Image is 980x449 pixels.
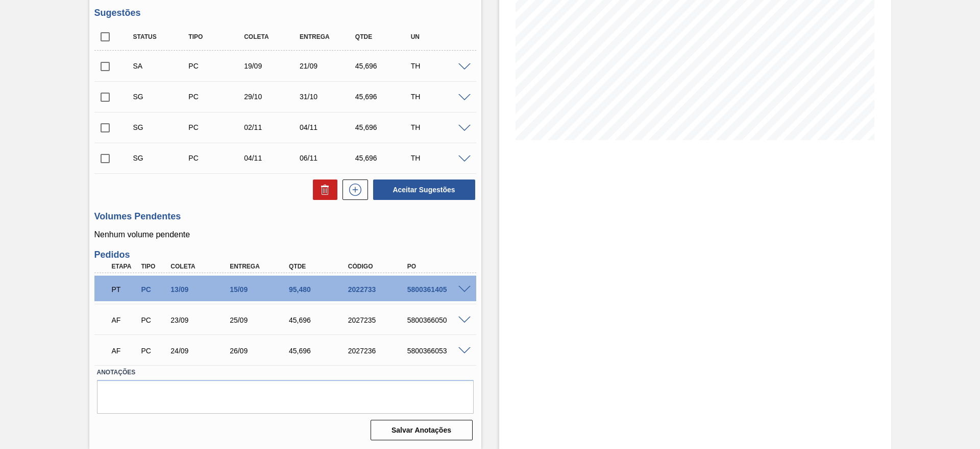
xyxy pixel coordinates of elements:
div: Entrega [227,263,293,270]
p: AF [112,316,137,324]
div: 29/10/2025 [241,93,303,101]
div: Sugestão Alterada [131,62,192,70]
div: 04/11/2025 [297,123,359,131]
div: Coleta [241,33,303,40]
div: Excluir Sugestões [308,179,337,200]
div: 19/09/2025 [241,62,303,70]
div: Qtde [286,263,353,270]
div: 95,480 [286,285,353,294]
div: 24/09/2025 [168,347,234,355]
div: Aguardando Faturamento [109,309,140,331]
div: 21/09/2025 [297,62,359,70]
button: Aceitar Sugestões [373,179,475,200]
div: Pedido de Compra [186,123,248,131]
div: 02/11/2025 [241,123,303,131]
div: 45,696 [353,93,414,101]
div: 25/09/2025 [227,316,293,324]
div: 5800361405 [405,285,471,294]
div: 15/09/2025 [227,285,293,294]
div: 04/11/2025 [241,154,303,162]
div: Aguardando Faturamento [109,340,140,362]
div: Etapa [109,263,140,270]
div: Pedido em Trânsito [109,278,140,301]
div: Status [131,33,192,40]
div: 45,696 [353,154,414,162]
div: 23/09/2025 [168,316,234,324]
div: 13/09/2025 [168,285,234,294]
div: 2027236 [346,347,412,355]
div: 45,696 [353,123,414,131]
div: TH [408,123,470,131]
h3: Sugestões [94,8,476,18]
div: TH [408,62,470,70]
p: Nenhum volume pendente [94,230,476,239]
div: Código [346,263,412,270]
label: Anotações [97,365,474,380]
div: 45,696 [286,347,353,355]
div: Qtde [353,33,414,40]
div: 45,696 [353,62,414,70]
div: Pedido de Compra [138,285,169,294]
h3: Pedidos [94,250,476,260]
button: Salvar Anotações [371,420,473,440]
div: Sugestão Criada [131,154,192,162]
div: TH [408,154,470,162]
div: Sugestão Criada [131,93,192,101]
div: Entrega [297,33,359,40]
div: 5800366053 [405,347,471,355]
div: TH [408,93,470,101]
div: Sugestão Criada [131,123,192,131]
div: 26/09/2025 [227,347,293,355]
div: Pedido de Compra [138,347,169,355]
div: 06/11/2025 [297,154,359,162]
div: Pedido de Compra [186,93,248,101]
div: UN [408,33,470,40]
div: Pedido de Compra [186,62,248,70]
p: PT [112,285,137,294]
div: 2027235 [346,316,412,324]
div: Coleta [168,263,234,270]
div: PO [405,263,471,270]
p: AF [112,347,137,355]
div: Aceitar Sugestões [368,178,476,201]
div: 45,696 [286,316,353,324]
div: 31/10/2025 [297,93,359,101]
h3: Volumes Pendentes [94,211,476,222]
div: Pedido de Compra [186,154,248,162]
div: Tipo [138,263,169,270]
div: Tipo [186,33,248,40]
div: 5800366050 [405,316,471,324]
div: Nova sugestão [337,179,368,200]
div: Pedido de Compra [138,316,169,324]
div: 2022733 [346,285,412,294]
